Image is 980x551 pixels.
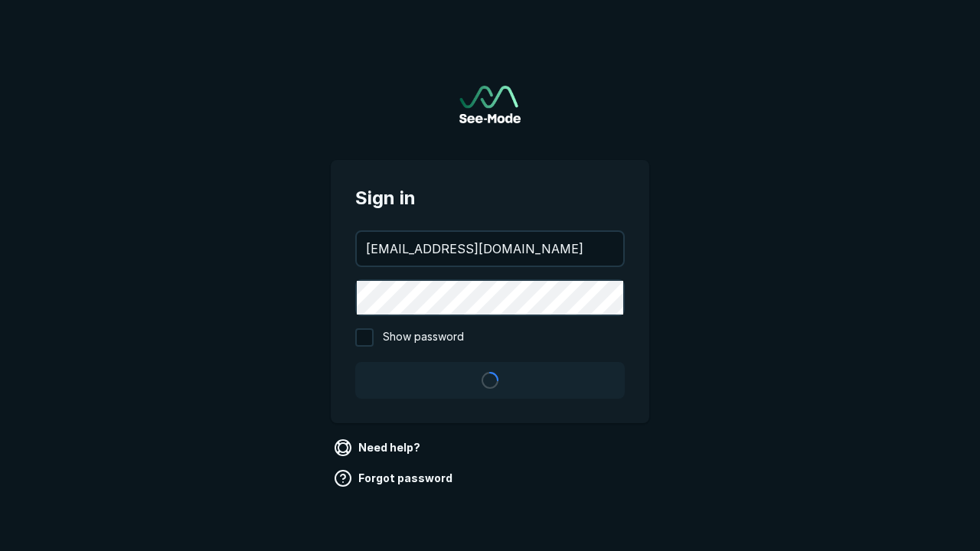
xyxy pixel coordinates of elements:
img: See-Mode Logo [459,86,521,123]
a: Go to sign in [459,86,521,123]
input: your@email.com [357,232,623,266]
a: Need help? [331,435,426,460]
span: Sign in [355,184,625,212]
span: Show password [383,328,464,347]
a: Forgot password [331,466,459,491]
